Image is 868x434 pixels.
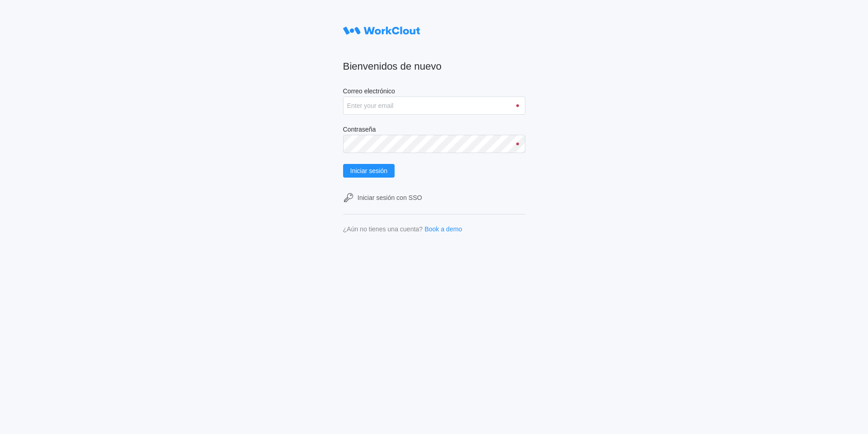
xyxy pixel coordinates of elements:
div: ¿Aún no tienes una cuenta? [343,225,423,233]
label: Contraseña [343,126,525,135]
a: Iniciar sesión con SSO [343,192,525,203]
button: Iniciar sesión [343,164,395,178]
label: Correo electrónico [343,87,525,97]
span: Iniciar sesión [350,168,388,174]
h2: Bienvenidos de nuevo [343,60,525,73]
input: Enter your email [343,97,525,115]
a: Book a demo [425,225,462,233]
div: Iniciar sesión con SSO [358,194,422,201]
